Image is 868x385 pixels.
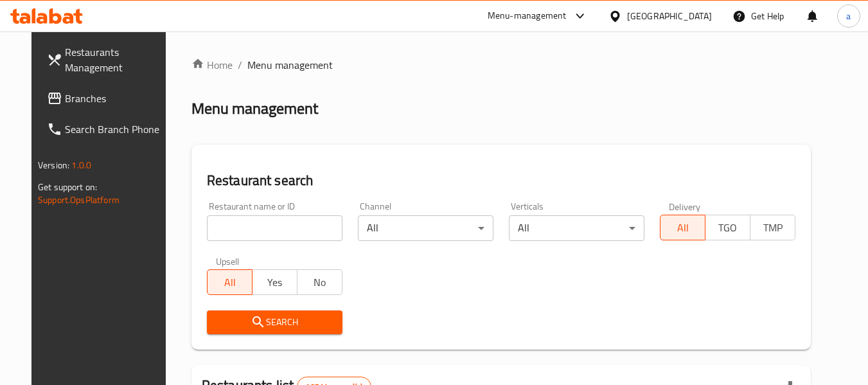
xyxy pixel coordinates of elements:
[38,157,69,174] span: Version:
[846,9,851,23] span: a
[213,273,247,292] span: All
[238,57,242,73] li: /
[65,121,166,137] span: Search Branch Phone
[191,57,811,73] nav: breadcrumb
[37,83,177,114] a: Branches
[38,192,120,208] a: Support.OpsPlatform
[258,273,292,292] span: Yes
[756,219,790,237] span: TMP
[488,8,567,24] div: Menu-management
[65,91,166,106] span: Branches
[191,57,233,73] a: Home
[669,202,701,211] label: Delivery
[207,269,252,295] button: All
[666,219,700,237] span: All
[711,219,745,237] span: TGO
[303,273,337,292] span: No
[216,256,240,265] label: Upsell
[297,269,342,295] button: No
[207,215,342,241] input: Search for restaurant name or ID..
[65,44,166,75] span: Restaurants Management
[509,215,644,241] div: All
[358,215,493,241] div: All
[247,57,333,73] span: Menu management
[660,215,705,240] button: All
[207,171,795,190] h2: Restaurant search
[750,215,795,240] button: TMP
[627,9,712,23] div: [GEOGRAPHIC_DATA]
[71,157,91,174] span: 1.0.0
[38,179,97,195] span: Get support on:
[705,215,750,240] button: TGO
[217,314,332,330] span: Search
[191,98,318,119] h2: Menu management
[207,310,342,334] button: Search
[37,114,177,145] a: Search Branch Phone
[37,37,177,83] a: Restaurants Management
[252,269,297,295] button: Yes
